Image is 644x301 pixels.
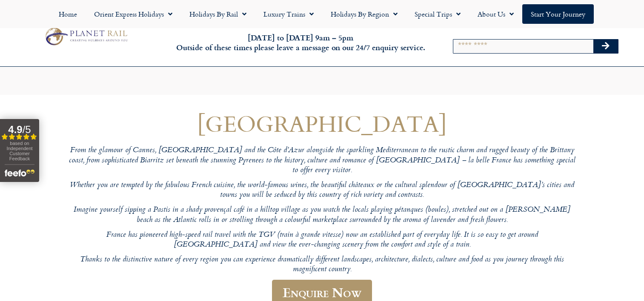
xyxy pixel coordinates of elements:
[67,146,578,176] p: From the glamour of Cannes, [GEOGRAPHIC_DATA] and the Côte d’Azur alongside the sparkling Mediter...
[67,111,578,136] h1: [GEOGRAPHIC_DATA]
[42,26,130,47] img: Planet Rail Train Holidays Logo
[174,33,427,53] h6: [DATE] to [DATE] 9am – 5pm Outside of these times please leave a message on our 24/7 enquiry serv...
[593,40,618,53] button: Search
[322,4,406,24] a: Holidays by Region
[181,4,255,24] a: Holidays by Rail
[50,4,86,24] a: Home
[255,4,322,24] a: Luxury Trains
[4,4,640,24] nav: Menu
[406,4,469,24] a: Special Trips
[67,181,578,201] p: Whether you are tempted by the fabulous French cuisine, the world-famous wines, the beautiful châ...
[67,255,578,275] p: Thanks to the distinctive nature of every region you can experience dramatically different landsc...
[67,205,578,225] p: Imagine yourself sipping a Pastis in a shady provençal café in a hilltop village as you watch the...
[469,4,522,24] a: About Us
[67,230,578,250] p: France has pioneered high-speed rail travel with the TGV (train à grande vitesse) now an establis...
[522,4,594,24] a: Start your Journey
[86,4,181,24] a: Orient Express Holidays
